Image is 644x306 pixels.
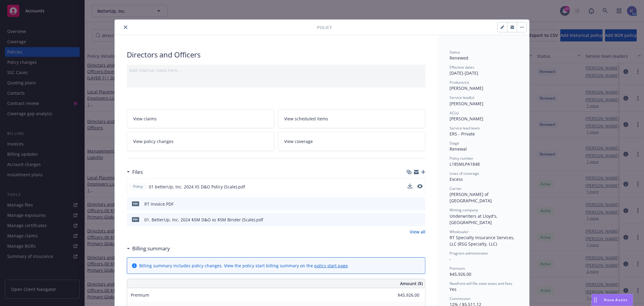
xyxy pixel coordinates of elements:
span: PDF [132,201,139,206]
span: RT Specialty Insurance Services, LLC (RSG Specialty, LLC) [450,235,516,247]
a: View scheduled items [278,109,426,128]
span: Service lead team [450,125,480,131]
button: download file [408,201,413,207]
div: 01. BetterUp, Inc. 2024 $5M D&O xs $5M Binder (Scale).pdf [144,216,263,223]
button: preview file [418,216,423,223]
span: 01 betterUp, Inc. 2024 XS D&O Policy (Scale).pdf [149,184,245,190]
span: [PERSON_NAME] [450,101,483,106]
span: Underwriters at Lloyd's, [GEOGRAPHIC_DATA] [450,213,499,225]
h3: Files [132,168,143,176]
span: View scheduled items [284,116,328,122]
span: Policy [132,184,144,189]
button: download file [408,184,412,190]
span: Lines of coverage [450,171,479,176]
div: Billing summary [127,245,170,252]
span: Policy number [450,156,473,161]
div: Add internal notes here... [129,67,423,73]
button: download file [408,216,413,223]
span: AC(s) [450,110,459,116]
span: Effective dates [450,65,474,70]
span: Nova Assist [604,297,628,302]
span: L18SMLPA1848 [450,161,480,167]
span: Wholesaler [450,229,469,234]
span: Newfront will file state taxes and fees [450,281,512,286]
span: View policy changes [133,138,174,145]
div: [DATE] - [DATE] [450,65,517,76]
button: preview file [418,201,423,207]
span: Amount ($) [400,280,423,287]
h3: Billing summary [132,245,170,252]
button: preview file [417,184,423,188]
span: Renewal [450,146,467,152]
div: Drag to move [592,294,599,306]
span: View claims [133,116,157,122]
span: ERS - Private [450,131,475,137]
button: preview file [417,184,423,190]
button: download file [408,184,412,188]
a: View policy changes [127,132,274,151]
span: Yes [450,286,457,292]
button: Nova Assist [591,294,633,306]
div: Directors and Officers [127,50,425,60]
span: [PERSON_NAME] [450,116,483,122]
span: Stage [450,141,459,146]
span: Renewed [450,55,468,61]
a: View all [410,229,425,235]
span: Service lead(s) [450,95,474,100]
span: Status [450,50,460,55]
button: close [122,24,129,31]
span: - [450,256,451,262]
div: RT Invoice.PDF [144,201,174,207]
span: [PERSON_NAME] of [GEOGRAPHIC_DATA] [450,191,492,203]
a: policy start page [314,263,348,269]
span: Carrier [450,186,462,191]
span: Premium [450,266,465,271]
span: View coverage [284,138,313,145]
span: Premium [131,292,149,298]
span: Program administrator [450,251,488,256]
a: View claims [127,109,274,128]
span: pdf [132,217,139,222]
div: Billing summary includes policy changes. View the policy start billing summary on the . [139,262,349,269]
div: Files [127,168,143,176]
span: Commission [450,296,470,301]
span: [PERSON_NAME] [450,85,483,91]
span: Producer(s) [450,80,469,85]
span: $45,926.00 [450,271,471,277]
span: Policy [317,24,332,31]
span: Excess [450,176,463,182]
span: Writing company [450,207,478,213]
input: 0.00 [384,291,423,300]
a: View coverage [278,132,426,151]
